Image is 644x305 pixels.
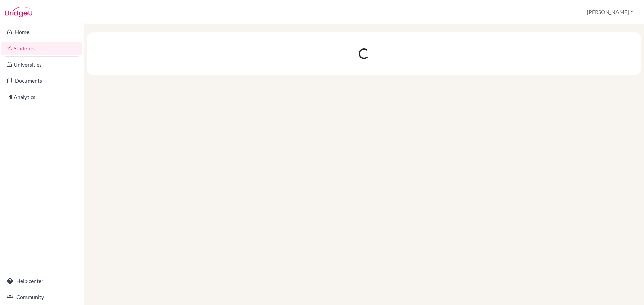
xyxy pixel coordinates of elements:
[1,274,82,288] a: Help center
[584,6,636,18] button: [PERSON_NAME]
[1,290,82,304] a: Community
[1,25,82,39] a: Home
[5,7,32,17] img: Bridge-U
[1,74,82,87] a: Documents
[1,90,82,104] a: Analytics
[1,58,82,71] a: Universities
[1,42,82,55] a: Students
